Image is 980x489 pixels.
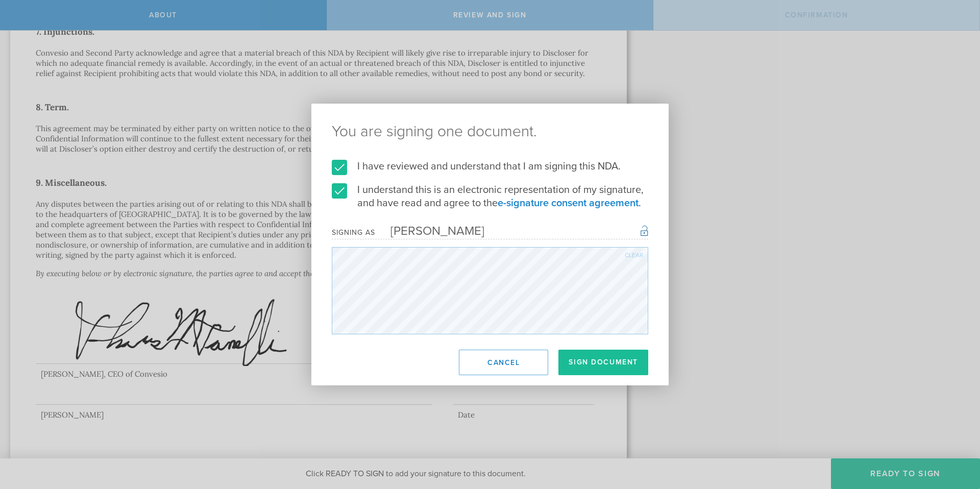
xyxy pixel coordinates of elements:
[332,124,648,139] ng-pluralize: You are signing one document.
[375,224,484,238] div: [PERSON_NAME]
[558,350,648,375] button: Sign Document
[332,228,375,237] div: Signing as
[332,160,648,173] label: I have reviewed and understand that I am signing this NDA.
[459,350,548,375] button: Cancel
[332,183,648,210] label: I understand this is an electronic representation of my signature, and have read and agree to the .
[498,197,639,209] a: e-signature consent agreement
